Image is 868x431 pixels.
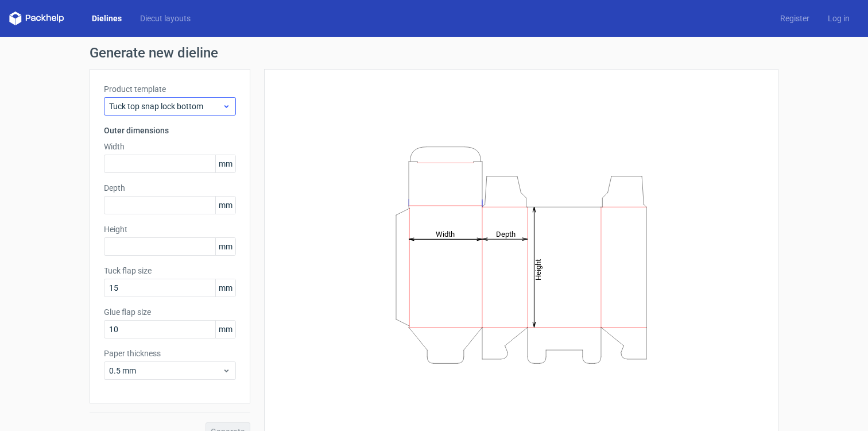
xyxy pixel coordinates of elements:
[131,13,200,24] a: Diecut layouts
[496,229,516,238] tspan: Depth
[90,46,778,60] h1: Generate new dieline
[104,265,236,276] label: Tuck flap size
[534,259,542,280] tspan: Height
[104,125,236,136] h3: Outer dimensions
[109,101,222,112] span: Tuck top snap lock bottom
[109,365,222,376] span: 0.5 mm
[104,348,236,359] label: Paper thickness
[104,83,236,95] label: Product template
[104,224,236,235] label: Height
[104,182,236,194] label: Depth
[215,238,235,255] span: mm
[436,229,455,238] tspan: Width
[104,306,236,318] label: Glue flap size
[83,13,131,24] a: Dielines
[215,197,235,214] span: mm
[215,279,235,297] span: mm
[104,141,236,152] label: Width
[771,13,819,24] a: Register
[215,321,235,338] span: mm
[819,13,859,24] a: Log in
[215,155,235,172] span: mm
